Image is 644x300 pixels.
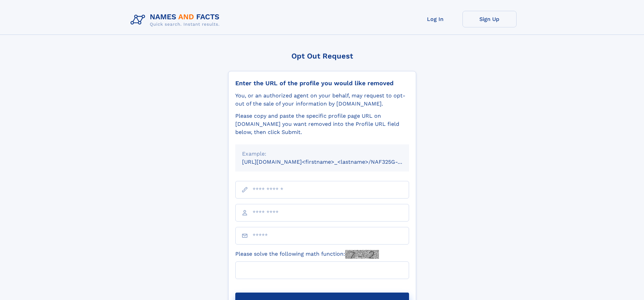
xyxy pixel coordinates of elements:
[235,79,409,87] div: Enter the URL of the profile you would like removed
[242,159,422,165] small: [URL][DOMAIN_NAME]<firstname>_<lastname>/NAF325G-xxxxxxxx
[242,150,402,158] div: Example:
[228,52,416,60] div: Opt Out Request
[408,11,462,27] a: Log In
[235,112,409,136] div: Please copy and paste the specific profile page URL on [DOMAIN_NAME] you want removed into the Pr...
[235,250,379,259] label: Please solve the following math function:
[128,11,225,29] img: Logo Names and Facts
[462,11,517,27] a: Sign Up
[235,92,409,108] div: You, or an authorized agent on your behalf, may request to opt-out of the sale of your informatio...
